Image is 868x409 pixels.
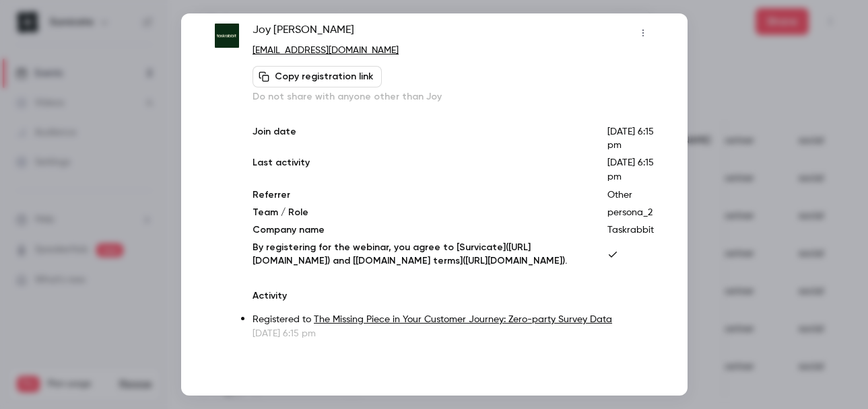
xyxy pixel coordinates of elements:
[253,313,653,327] p: Registered to
[607,125,654,152] p: [DATE] 6:15 pm
[253,22,354,44] span: Joy [PERSON_NAME]
[253,223,585,237] p: Company name
[607,188,654,202] p: Other
[607,158,654,182] span: [DATE] 6:15 pm
[253,289,653,303] p: Activity
[253,241,585,268] p: By registering for the webinar, you agree to [Survicate]([URL][DOMAIN_NAME]) and [[DOMAIN_NAME] t...
[253,156,585,184] p: Last activity
[215,24,240,48] img: taskrabbit.com
[314,315,612,324] a: The Missing Piece in Your Customer Journey: Zero-party Survey Data
[253,66,382,87] button: Copy registration link
[253,206,585,219] p: Team / Role
[253,327,653,340] p: [DATE] 6:15 pm
[607,223,654,237] p: Taskrabbit
[253,125,585,152] p: Join date
[607,206,654,219] p: persona_2
[253,46,399,55] a: [EMAIL_ADDRESS][DOMAIN_NAME]
[253,188,585,202] p: Referrer
[253,90,653,104] p: Do not share with anyone other than Joy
